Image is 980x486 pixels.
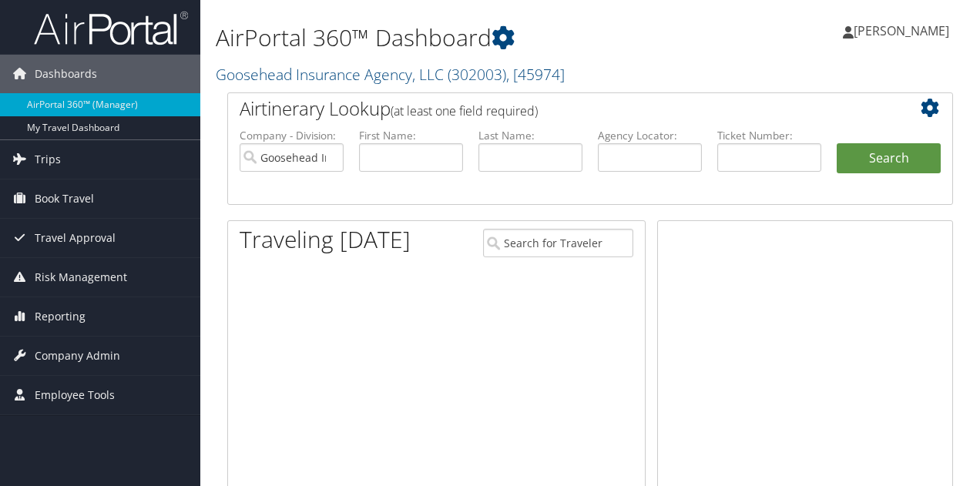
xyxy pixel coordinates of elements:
span: [PERSON_NAME] [854,22,949,39]
span: Employee Tools [35,376,115,414]
span: Trips [35,140,61,179]
input: Search for Traveler [483,229,634,257]
span: Dashboards [35,55,97,93]
span: (at least one field required) [391,102,538,119]
span: Reporting [35,297,86,336]
span: ( 302003 ) [448,64,506,85]
a: [PERSON_NAME] [843,8,965,54]
a: Goosehead Insurance Agency, LLC [216,64,565,85]
span: Risk Management [35,258,127,297]
h2: Airtinerary Lookup [240,96,881,122]
span: Company Admin [35,337,120,375]
label: Agency Locator: [598,128,702,143]
span: Travel Approval [35,219,116,257]
span: Book Travel [35,179,94,218]
img: airportal-logo.png [34,10,188,46]
label: Ticket Number: [717,128,821,143]
h1: Traveling [DATE] [240,223,411,256]
label: First Name: [359,128,463,143]
button: Search [837,143,941,174]
h1: AirPortal 360™ Dashboard [216,22,715,54]
span: , [ 45974 ] [506,64,565,85]
label: Company - Division: [240,128,344,143]
label: Last Name: [478,128,582,143]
